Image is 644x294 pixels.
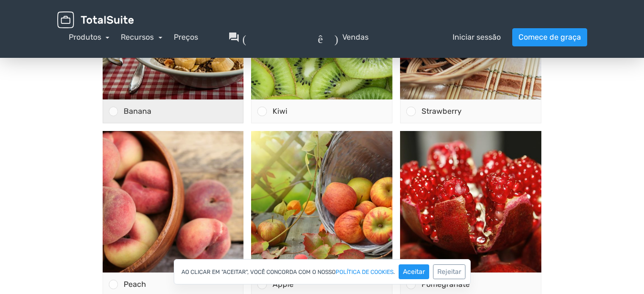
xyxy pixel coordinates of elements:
[251,38,392,180] img: fruit-3246127_1920-500x500.jpg
[399,264,429,279] button: Aceitar
[380,32,449,43] span: pessoa
[69,33,110,42] a: Produtos
[174,259,471,284] div: Ao clicar em "Aceitar", você concorda com o nosso .
[380,32,501,43] a: pessoaIniciar sessão
[121,33,162,42] a: Recursos
[103,38,244,180] img: cereal-898073_1920-500x500.jpg
[433,264,465,279] button: Rejeitar
[57,11,134,28] img: TotalSuite para WordPress
[103,19,542,31] p: Your favorite fruit?
[512,28,587,46] a: Comece de graça
[174,32,198,43] a: Preços
[400,38,541,180] img: strawberry-1180048_1920-500x500.jpg
[124,187,151,196] span: Banana
[228,32,338,43] span: question_answer (em inglês)
[273,187,287,196] span: Kiwi
[228,32,369,43] a: question_answer (em inglês)Vendas
[422,187,462,196] span: Strawberry
[336,269,393,275] a: política de cookies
